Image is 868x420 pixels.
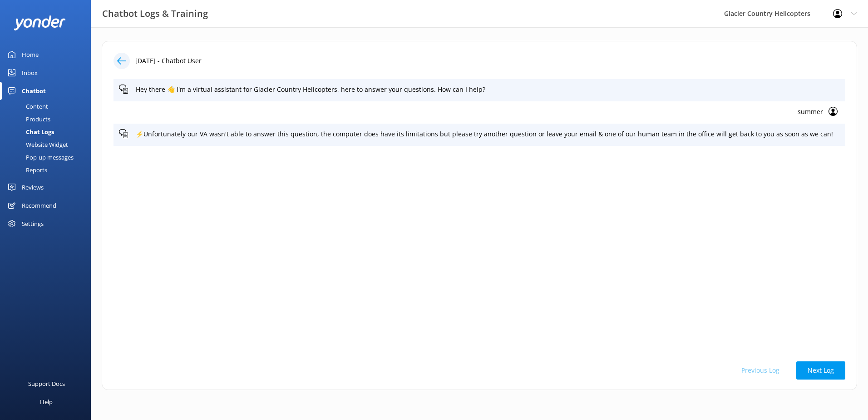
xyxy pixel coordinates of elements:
p: ⚡Unfortunately our VA wasn't able to answer this question, the computer does have its limitations... [136,129,840,139]
a: Reports [5,164,91,176]
div: Inbox [22,64,38,82]
div: Home [22,45,39,64]
h3: Chatbot Logs & Training [102,6,208,21]
div: Reviews [22,178,44,196]
div: Products [5,113,50,125]
div: Website Widget [5,138,68,151]
div: Recommend [22,196,56,215]
div: Reports [5,164,47,176]
a: Content [5,100,91,113]
a: Pop-up messages [5,151,91,164]
p: summer [119,107,823,117]
a: Products [5,113,91,125]
img: yonder-white-logo.png [14,15,66,30]
a: Chat Logs [5,125,91,138]
div: Content [5,100,48,113]
div: Pop-up messages [5,151,74,164]
div: Chat Logs [5,125,54,138]
a: Website Widget [5,138,91,151]
div: Chatbot [22,82,46,100]
p: Hey there 👋 I'm a virtual assistant for Glacier Country Helicopters, here to answer your question... [136,85,840,95]
p: [DATE] - Chatbot User [135,56,202,66]
div: Help [40,393,53,411]
div: Settings [22,215,44,233]
button: Next Log [796,361,845,380]
div: Support Docs [28,375,65,393]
